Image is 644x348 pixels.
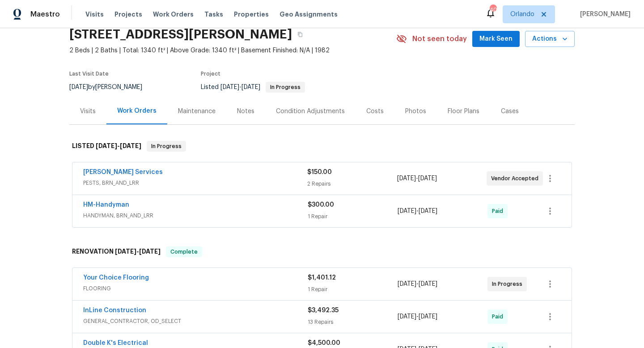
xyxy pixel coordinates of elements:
span: FLOORING [83,284,308,293]
span: Last Visit Date [69,71,109,76]
span: $3,492.35 [308,307,339,314]
h6: RENOVATION [72,246,161,257]
div: Floor Plans [448,107,479,116]
span: HANDYMAN, BRN_AND_LRR [83,211,308,220]
span: - [96,143,141,149]
a: [PERSON_NAME] Services [83,169,163,175]
button: Actions [525,31,575,47]
div: Photos [405,107,426,116]
span: [DATE] [419,208,437,214]
span: [DATE] [398,281,416,287]
div: Costs [366,107,384,116]
div: 1 Repair [308,285,398,294]
span: [DATE] [69,84,88,90]
span: Visits [85,10,104,19]
span: - [398,312,437,321]
h2: [STREET_ADDRESS][PERSON_NAME] [69,30,292,39]
span: [PERSON_NAME] [576,10,631,19]
span: - [115,248,161,255]
span: In Progress [148,142,185,151]
span: - [220,84,260,90]
a: Double K's Electrical [83,340,148,346]
div: Condition Adjustments [276,107,345,116]
span: Listed [201,84,305,90]
span: $150.00 [307,169,332,175]
div: 13 Repairs [308,318,398,327]
span: Properties [234,10,269,19]
span: Project [201,71,220,76]
span: PESTS, BRN_AND_LRR [83,178,307,187]
span: [DATE] [419,314,437,320]
span: [DATE] [96,143,117,149]
span: [DATE] [120,143,141,149]
div: RENOVATION [DATE]-[DATE]Complete [69,238,575,266]
span: Actions [532,34,568,45]
span: [DATE] [398,314,416,320]
span: [DATE] [115,248,136,255]
span: $4,500.00 [308,340,340,346]
span: [DATE] [398,208,416,214]
span: Not seen today [412,34,467,43]
span: Geo Assignments [280,10,338,19]
span: Complete [167,247,201,256]
span: [DATE] [419,281,437,287]
span: In Progress [492,280,526,289]
div: 1 Repair [308,212,398,221]
span: - [398,280,437,289]
div: 40 [490,5,496,14]
span: $300.00 [308,202,334,208]
button: Mark Seen [472,31,520,47]
button: Copy Address [292,26,308,42]
span: [DATE] [397,175,416,182]
span: Paid [492,207,507,216]
span: GENERAL_CONTRACTOR, OD_SELECT [83,317,308,326]
span: Mark Seen [479,34,513,45]
div: Work Orders [117,106,157,115]
span: [DATE] [139,248,161,255]
span: 2 Beds | 2 Baths | Total: 1340 ft² | Above Grade: 1340 ft² | Basement Finished: N/A | 1982 [69,46,396,55]
a: Your Choice Flooring [83,275,149,281]
span: Projects [114,10,142,19]
span: Maestro [30,10,60,19]
span: Paid [492,312,507,321]
span: [DATE] [241,84,260,90]
span: Orlando [510,10,534,19]
span: Work Orders [153,10,194,19]
span: $1,401.12 [308,275,336,281]
div: 2 Repairs [307,179,397,188]
span: Tasks [204,11,223,17]
span: - [397,174,437,183]
span: In Progress [267,85,304,90]
a: InLine Construction [83,307,146,314]
span: - [398,207,437,216]
span: [DATE] [418,175,437,182]
div: Cases [501,107,519,116]
div: Visits [80,107,96,116]
h6: LISTED [72,141,141,152]
span: [DATE] [220,84,239,90]
div: by [PERSON_NAME] [69,82,153,93]
div: Notes [237,107,254,116]
div: Maintenance [178,107,216,116]
div: LISTED [DATE]-[DATE]In Progress [69,132,575,161]
span: Vendor Accepted [491,174,542,183]
a: HM-Handyman [83,202,129,208]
